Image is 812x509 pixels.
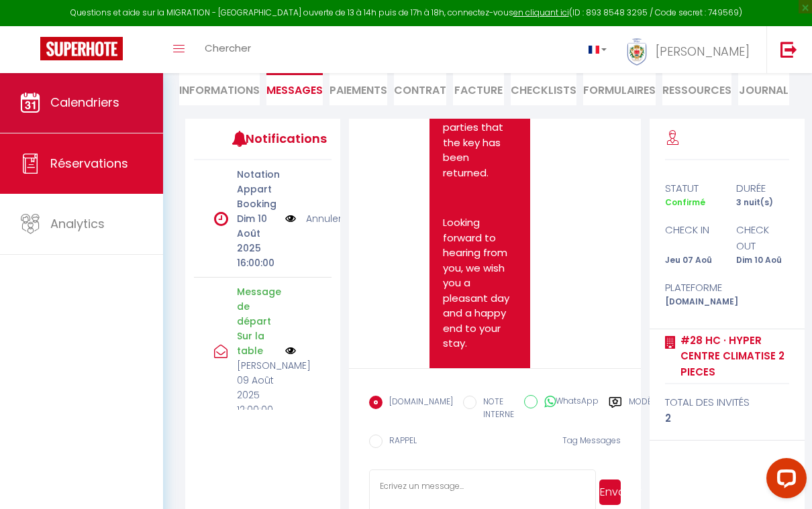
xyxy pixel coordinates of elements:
[599,479,621,505] button: Envoyer
[627,38,647,66] img: ...
[306,211,342,226] a: Annuler
[50,94,119,111] span: Calendriers
[662,72,731,105] li: Ressources
[50,155,128,172] span: Réservations
[237,284,276,358] p: Message de départ Sur la table
[205,41,251,55] span: Chercher
[583,72,656,105] li: FORMULAIRES
[285,345,296,356] img: NO IMAGE
[780,41,797,58] img: logout
[513,7,569,18] a: en cliquant ici
[629,396,664,423] label: Modèles
[656,43,750,60] span: [PERSON_NAME]
[727,180,798,196] div: durée
[383,435,417,449] label: RAPPEL
[656,222,727,253] div: check in
[562,435,621,446] span: Tag Messages
[656,280,727,296] div: Plateforme
[538,395,599,410] label: WhatsApp
[237,211,276,270] p: Dim 10 Août 2025 16:00:00
[237,358,276,417] p: [PERSON_NAME] 09 Août 2025 12:00:00
[727,222,798,253] div: check out
[476,396,514,421] label: NOTE INTERNE
[266,82,323,98] span: Messages
[617,26,766,73] a: ... [PERSON_NAME]
[665,410,789,427] div: 2
[656,180,727,196] div: statut
[511,72,576,105] li: CHECKLISTS
[195,26,261,73] a: Chercher
[656,254,727,267] div: Jeu 07 Aoû
[665,394,789,410] div: total des invités
[656,296,727,308] div: [DOMAIN_NAME]
[665,196,705,208] span: Confirmé
[727,254,798,267] div: Dim 10 Aoû
[756,453,812,509] iframe: LiveChat chat widget
[40,37,123,60] img: Super Booking
[179,72,260,105] li: Informations
[50,215,105,232] span: Analytics
[246,123,303,154] h3: Notifications
[453,72,504,105] li: Facture
[443,215,517,351] p: Looking forward to hearing from you, we wish you a pleasant day and a happy end to your stay.
[329,72,387,105] li: Paiements
[676,333,789,380] a: #28 HC · HYPER CENTRE CLIMATISE 2 pieces
[237,167,276,211] p: Notation Appart Booking
[394,72,446,105] li: Contrat
[738,72,789,105] li: Journal
[727,196,798,209] div: 3 nuit(s)
[285,211,296,226] img: NO IMAGE
[383,396,453,410] label: [DOMAIN_NAME]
